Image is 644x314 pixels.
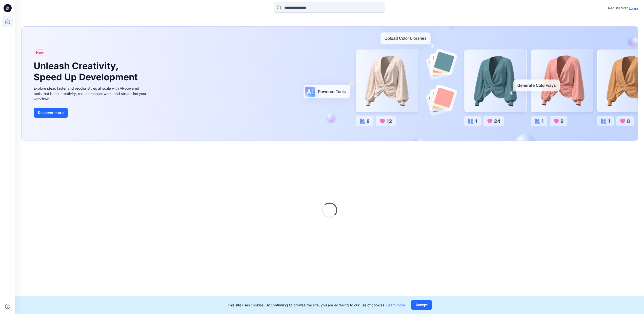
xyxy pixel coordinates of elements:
[34,86,148,102] div: Explore ideas faster and recolor styles at scale with AI-powered tools that boost creativity, red...
[34,108,148,118] a: Discover more
[386,303,405,307] a: Learn more
[34,108,68,118] button: Discover more
[608,5,628,11] p: Registered?
[228,302,405,308] p: This site uses cookies. By continuing to browse the site, you are agreeing to our use of cookies.
[629,6,638,11] p: Login
[34,61,140,82] h1: Unleash Creativity, Speed Up Development
[36,49,44,55] span: New
[411,300,432,310] button: Accept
